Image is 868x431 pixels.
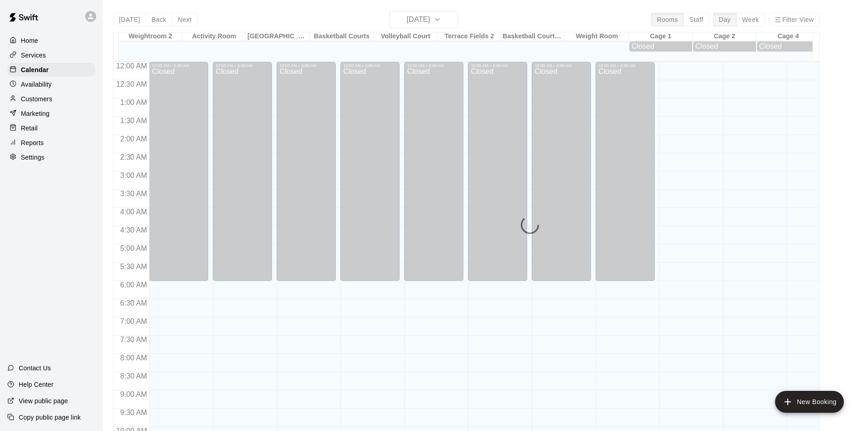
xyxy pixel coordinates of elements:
span: 3:30 AM [118,190,149,197]
div: Activity Room [182,32,246,41]
span: 5:00 AM [118,244,149,252]
div: 12:00 AM – 6:00 AM [343,63,397,68]
div: [GEOGRAPHIC_DATA] [246,32,310,41]
p: Help Center [19,380,53,389]
div: 12:00 AM – 6:00 AM: Closed [213,62,272,281]
span: 12:00 AM [114,62,149,70]
div: Volleyball Court [374,32,437,41]
a: Marketing [7,107,95,120]
div: Cage 2 [693,32,756,41]
div: Closed [759,42,817,51]
a: Reports [7,136,95,150]
span: 1:00 AM [118,99,149,106]
div: 12:00 AM – 6:00 AM: Closed [277,62,336,281]
div: Weight Room [565,32,629,41]
div: 12:00 AM – 6:00 AM [407,63,461,68]
span: 9:00 AM [118,390,149,398]
span: 3:00 AM [118,171,149,179]
a: Settings [7,151,95,164]
p: Home [21,36,38,45]
p: Contact Us [19,363,51,373]
div: Terrace Fields 2 [437,32,501,41]
span: 1:30 AM [118,117,149,125]
a: Calendar [7,63,95,77]
p: Customers [21,94,52,104]
div: 12:00 AM – 6:00 AM [152,63,205,68]
div: 12:00 AM – 6:00 AM [534,63,588,68]
div: Closed [534,68,588,284]
button: add [775,391,844,413]
div: Basketball Courts [310,32,374,41]
div: 12:00 AM – 6:00 AM: Closed [532,62,591,281]
span: 4:30 AM [118,226,149,234]
div: Closed [343,68,397,284]
div: 12:00 AM – 6:00 AM: Closed [468,62,527,281]
span: 12:30 AM [114,80,149,88]
div: Closed [407,68,461,284]
div: Closed [471,68,524,284]
p: Marketing [21,109,50,118]
a: Retail [7,121,95,135]
p: Reports [21,138,44,147]
a: Home [7,34,95,47]
div: 12:00 AM – 6:00 AM [279,63,333,68]
span: 5:30 AM [118,263,149,270]
span: 4:00 AM [118,208,149,216]
span: 8:30 AM [118,372,149,380]
div: Basketball Courts 2 [501,32,565,41]
a: Customers [7,92,95,106]
div: 12:00 AM – 6:00 AM: Closed [596,62,655,281]
span: 8:00 AM [118,354,149,362]
div: Cage 4 [756,32,820,41]
div: Closed [279,68,333,284]
span: 2:00 AM [118,135,149,143]
div: Closed [598,68,652,284]
div: 12:00 AM – 6:00 AM: Closed [340,62,400,281]
p: Settings [21,153,45,162]
a: Availability [7,78,95,91]
span: 6:30 AM [118,299,149,307]
div: Weightroom 2 [118,32,182,41]
div: 12:00 AM – 6:00 AM [471,63,524,68]
p: Services [21,51,46,60]
div: 12:00 AM – 6:00 AM [598,63,652,68]
div: Closed [216,68,269,284]
span: 9:30 AM [118,409,149,416]
span: 7:30 AM [118,336,149,343]
div: Closed [152,68,205,284]
span: 7:00 AM [118,317,149,325]
p: Retail [21,124,38,133]
p: Copy public page link [19,413,81,422]
p: Calendar [21,65,49,74]
div: Closed [632,42,690,51]
div: Closed [695,42,754,51]
div: 12:00 AM – 6:00 AM: Closed [149,62,208,281]
div: Cage 1 [629,32,693,41]
div: 12:00 AM – 6:00 AM: Closed [404,62,463,281]
p: Availability [21,80,52,89]
a: Services [7,48,95,62]
p: View public page [19,396,68,405]
div: 12:00 AM – 6:00 AM [216,63,269,68]
span: 2:30 AM [118,153,149,161]
span: 6:00 AM [118,281,149,289]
